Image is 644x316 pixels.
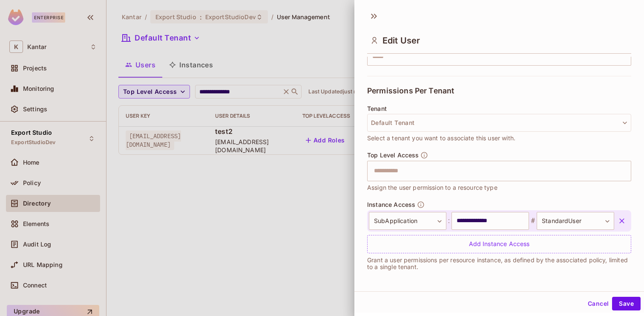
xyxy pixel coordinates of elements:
div: StandardUser [537,212,614,230]
span: Select a tenant you want to associate this user with. [367,133,515,143]
span: Instance Access [367,201,415,208]
span: : [446,216,451,226]
div: Add Instance Access [367,235,631,253]
span: Permissions Per Tenant [367,87,454,95]
div: SubApplication [369,212,446,230]
button: Save [612,297,641,310]
span: Assign the user permission to a resource type [367,183,497,192]
p: Grant a user permissions per resource instance, as defined by the associated policy, limited to a... [367,257,631,270]
button: Cancel [584,297,612,310]
span: # [529,216,537,226]
span: Edit User [382,35,420,46]
span: Top Level Access [367,152,419,159]
button: Open [627,170,628,171]
button: Default Tenant [367,114,631,132]
span: Tenant [367,105,387,112]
